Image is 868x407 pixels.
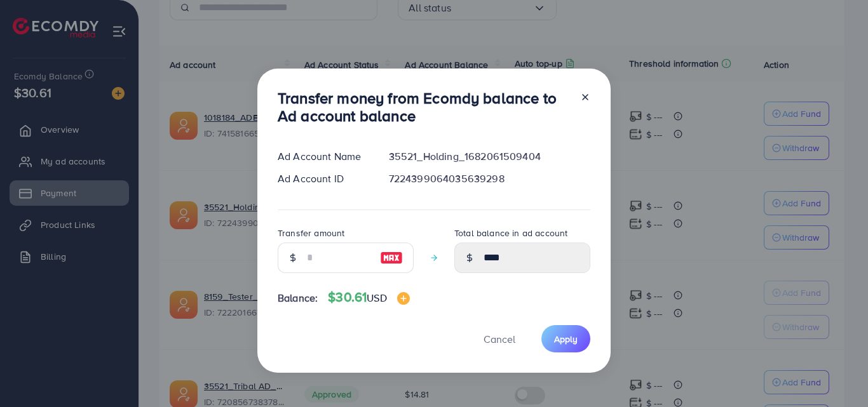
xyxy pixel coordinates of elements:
div: 7224399064035639298 [379,171,600,186]
h3: Transfer money from Ecomdy balance to Ad account balance [278,89,570,126]
div: 35521_Holding_1682061509404 [379,149,600,164]
span: USD [367,291,386,305]
img: image [380,250,403,265]
img: image [397,292,410,305]
label: Total balance in ad account [454,227,567,239]
span: Balance: [278,291,318,305]
h4: $30.61 [328,290,409,305]
span: Apply [554,333,578,345]
div: Ad Account ID [268,171,379,186]
label: Transfer amount [278,227,344,239]
button: Cancel [468,325,531,352]
button: Apply [541,325,590,352]
iframe: Chat [814,350,858,397]
span: Cancel [484,332,515,346]
div: Ad Account Name [268,149,379,164]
